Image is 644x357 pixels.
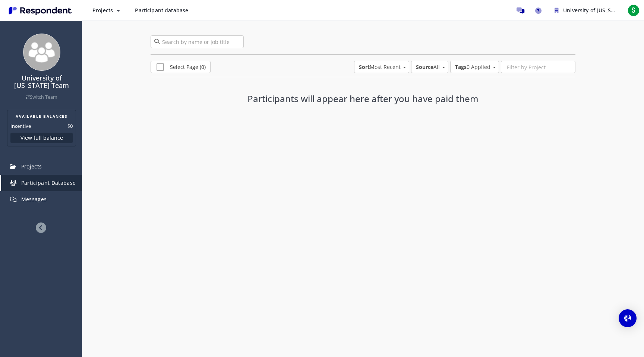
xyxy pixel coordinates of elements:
button: S [626,4,641,17]
button: View full balance [10,133,73,143]
a: Switch Team [26,94,57,100]
strong: Sort [359,63,370,70]
span: Projects [21,163,42,170]
input: Search by name or job title [151,35,244,48]
button: Projects [86,4,126,17]
h4: University of [US_STATE] Team [5,75,78,89]
span: Projects [92,7,113,14]
span: Participant database [135,7,188,14]
img: Respondent [6,4,75,17]
span: Most Recent [359,63,401,71]
a: Message participants [513,3,528,18]
span: Participant Database [21,179,76,186]
img: team_avatar_256.png [23,34,60,71]
md-select: Sort: Most Recent [354,61,409,73]
section: Balance summary [7,110,76,146]
a: Select Page (0) [151,61,211,73]
h3: Participants will appear here after you have paid them [233,94,493,104]
h2: AVAILABLE BALANCES [10,113,73,119]
span: All [416,63,440,71]
span: S [628,4,640,16]
a: Help and support [531,3,546,18]
dd: $0 [67,122,73,130]
div: Open Intercom Messenger [619,309,637,327]
md-select: Tags [450,61,499,73]
span: University of [US_STATE] Team [563,7,641,14]
dt: Incentive [10,122,31,130]
button: University of Washington Team [549,4,623,17]
md-select: Source: All [411,61,448,73]
input: Filter by Project [501,61,575,74]
strong: Source [416,63,433,70]
a: Participant database [129,4,194,17]
span: Messages [21,196,47,203]
span: Select Page (0) [157,63,206,72]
